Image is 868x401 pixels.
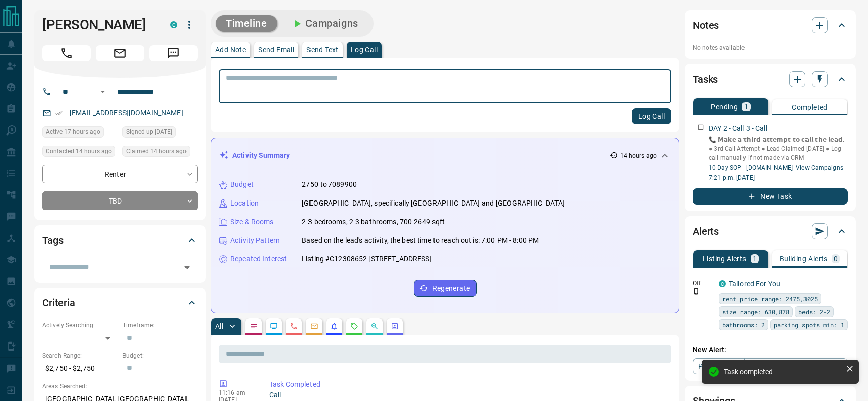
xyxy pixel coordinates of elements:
[798,307,830,317] span: beds: 2-2
[729,280,780,288] a: Tailored For You
[834,255,838,262] p: 0
[122,351,198,360] p: Budget:
[753,255,757,262] p: 1
[330,322,338,330] svg: Listing Alerts
[414,280,477,297] button: Regenerate
[42,291,198,315] div: Criteria
[269,379,667,390] p: Task Completed
[216,15,277,32] button: Timeline
[42,146,117,160] div: Tue Aug 12 2025
[744,103,748,110] p: 1
[122,321,198,330] p: Timeframe:
[693,358,745,374] a: Property
[774,320,844,330] span: parking spots min: 1
[302,254,432,264] p: Listing #C12308652 [STREET_ADDRESS]
[693,13,848,37] div: Notes
[693,17,719,33] h2: Notes
[693,279,713,288] p: Off
[42,295,75,311] h2: Criteria
[722,320,765,330] span: bathrooms: 2
[719,280,726,287] div: condos.ca
[302,179,357,190] p: 2750 to 7089900
[42,351,117,360] p: Search Range:
[709,123,767,134] p: DAY 2 - Call 3 - Call
[310,322,318,330] svg: Emails
[302,217,445,227] p: 2-3 bedrooms, 2-3 bathrooms, 700-2649 sqft
[258,46,294,53] p: Send Email
[122,126,198,141] div: Tue Jul 22 2025
[693,219,848,243] div: Alerts
[693,288,700,295] svg: Push Notification Only
[351,46,378,53] p: Log Call
[269,390,667,400] p: Call
[126,127,172,137] span: Signed up [DATE]
[693,223,719,239] h2: Alerts
[42,165,198,183] div: Renter
[219,389,254,396] p: 11:16 am
[350,322,358,330] svg: Requests
[693,67,848,91] div: Tasks
[693,71,718,87] h2: Tasks
[724,368,842,376] div: Task completed
[42,17,155,33] h1: [PERSON_NAME]
[55,110,63,117] svg: Email Verified
[46,146,112,156] span: Contacted 14 hours ago
[42,126,117,141] div: Tue Aug 12 2025
[215,323,223,330] p: All
[232,150,290,161] p: Activity Summary
[290,322,298,330] svg: Calls
[693,188,848,205] button: New Task
[230,198,259,209] p: Location
[370,322,379,330] svg: Opportunities
[632,108,671,124] button: Log Call
[722,307,789,317] span: size range: 630,878
[46,127,100,137] span: Active 17 hours ago
[306,46,339,53] p: Send Text
[96,45,144,61] span: Email
[693,345,848,355] p: New Alert:
[302,235,539,246] p: Based on the lead's activity, the best time to reach out is: 7:00 PM - 8:00 PM
[709,135,848,162] p: 📞 𝗠𝗮𝗸𝗲 𝗮 𝘁𝗵𝗶𝗿𝗱 𝗮𝘁𝘁𝗲𝗺𝗽𝘁 𝘁𝗼 𝗰𝗮𝗹𝗹 𝘁𝗵𝗲 𝗹𝗲𝗮𝗱. ● 3rd Call Attempt ● Lead Claimed [DATE] ● Log call manu...
[42,321,117,330] p: Actively Searching:
[42,228,198,252] div: Tags
[42,360,117,377] p: $2,750 - $2,750
[230,217,274,227] p: Size & Rooms
[42,191,198,210] div: TBD
[709,173,848,182] p: 7:21 p.m. [DATE]
[42,382,198,391] p: Areas Searched:
[250,322,258,330] svg: Notes
[126,146,187,156] span: Claimed 14 hours ago
[97,86,109,98] button: Open
[180,260,194,275] button: Open
[42,45,91,61] span: Call
[219,146,671,165] div: Activity Summary14 hours ago
[693,43,848,52] p: No notes available
[709,164,843,171] a: 10 Day SOP - [DOMAIN_NAME]- View Campaigns
[149,45,198,61] span: Message
[170,21,177,28] div: condos.ca
[302,198,565,209] p: [GEOGRAPHIC_DATA], specifically [GEOGRAPHIC_DATA] and [GEOGRAPHIC_DATA]
[780,255,828,262] p: Building Alerts
[270,322,278,330] svg: Lead Browsing Activity
[722,294,818,304] span: rent price range: 2475,3025
[391,322,399,330] svg: Agent Actions
[711,103,738,110] p: Pending
[215,46,246,53] p: Add Note
[703,255,747,262] p: Listing Alerts
[230,235,280,246] p: Activity Pattern
[70,109,183,117] a: [EMAIL_ADDRESS][DOMAIN_NAME]
[230,254,287,264] p: Repeated Interest
[620,151,657,160] p: 14 hours ago
[792,104,828,111] p: Completed
[122,146,198,160] div: Tue Aug 12 2025
[281,15,368,32] button: Campaigns
[230,179,254,190] p: Budget
[42,232,63,248] h2: Tags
